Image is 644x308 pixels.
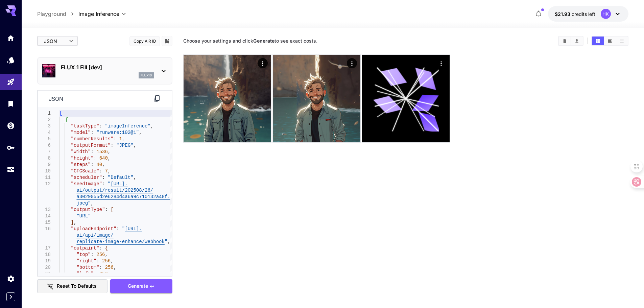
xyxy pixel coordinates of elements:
[38,207,51,213] div: 13
[164,37,170,45] button: Add to library
[347,58,357,68] div: Actions
[38,219,51,226] div: 15
[555,11,572,17] span: $21.93
[49,95,63,103] p: json
[601,9,611,19] div: HK
[94,156,96,161] span: :
[37,10,78,18] nav: breadcrumb
[76,258,96,264] span: "right"
[102,162,105,167] span: ,
[128,282,148,290] span: Generate
[71,245,99,251] span: "outpaint"
[59,111,62,116] span: [
[96,149,108,155] span: 1536
[65,117,68,122] span: {
[111,143,113,148] span: :
[76,213,91,219] span: "URL"
[76,188,153,193] span: ai/output/result/202508/26/
[38,264,51,271] div: 20
[436,58,446,68] div: Actions
[76,200,88,206] span: jpeg
[38,181,51,187] div: 12
[71,162,91,167] span: "steps"
[141,73,152,78] p: flux1d
[71,175,102,180] span: "scheduler"
[122,136,125,142] span: ,
[37,10,66,18] a: Playground
[76,233,113,238] span: ai/api/image/
[548,6,628,22] button: $21.9258HK
[116,226,119,232] span: :
[37,279,108,293] button: Reset to defaults
[91,200,93,206] span: ,
[71,181,102,187] span: "seedImage"
[78,10,119,18] span: Image Inference
[42,61,168,81] div: FLUX.1 Fill [dev]flux1d
[38,258,51,264] div: 19
[96,162,102,167] span: 40
[76,271,93,277] span: "left"
[94,271,96,277] span: :
[105,207,108,212] span: :
[7,165,15,174] div: Usage
[91,149,93,155] span: :
[7,99,15,108] div: Library
[99,123,102,129] span: :
[111,181,127,187] span: [URL].
[71,168,99,174] span: "CFGScale"
[105,252,108,257] span: ,
[134,175,136,180] span: ,
[91,130,93,135] span: :
[91,252,93,257] span: :
[71,130,91,135] span: "model"
[38,245,51,252] div: 17
[38,252,51,258] div: 18
[253,38,275,44] b: Generate
[111,207,113,212] span: [
[71,220,74,225] span: ]
[125,226,142,232] span: [URL].
[122,226,125,232] span: "
[591,36,628,46] div: Show images in grid viewShow images in video viewShow images in list view
[102,181,105,187] span: :
[38,110,51,117] div: 1
[7,121,15,130] div: Wallet
[110,279,172,293] button: Generate
[555,10,595,18] div: $21.9258
[71,207,105,212] span: "outputType"
[102,175,105,180] span: :
[99,265,102,270] span: :
[76,239,164,244] span: replicate-image-enhance/webhook
[7,78,15,86] div: Playground
[572,11,595,17] span: credits left
[38,271,51,277] div: 21
[7,143,15,152] div: API Keys
[616,37,628,45] button: Show images in list view
[571,37,583,45] button: Download All
[150,123,153,129] span: ,
[38,213,51,219] div: 14
[105,265,113,270] span: 256
[184,55,271,142] img: Z
[114,136,116,142] span: :
[71,226,116,232] span: "uploadEndpoint"
[38,226,51,232] div: 16
[71,149,91,155] span: "width"
[38,155,51,162] div: 8
[44,38,65,45] span: JSON
[108,175,134,180] span: "Default"
[165,239,167,244] span: "
[76,265,99,270] span: "bottom"
[88,200,91,206] span: "
[7,34,15,42] div: Home
[273,55,360,142] img: Z
[99,271,108,277] span: 256
[61,63,154,71] p: FLUX.1 Fill [dev]
[71,143,111,148] span: "outputFormat"
[134,143,136,148] span: ,
[119,136,122,142] span: 1
[74,220,76,225] span: ,
[105,123,150,129] span: "imageInference"
[105,168,108,174] span: 7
